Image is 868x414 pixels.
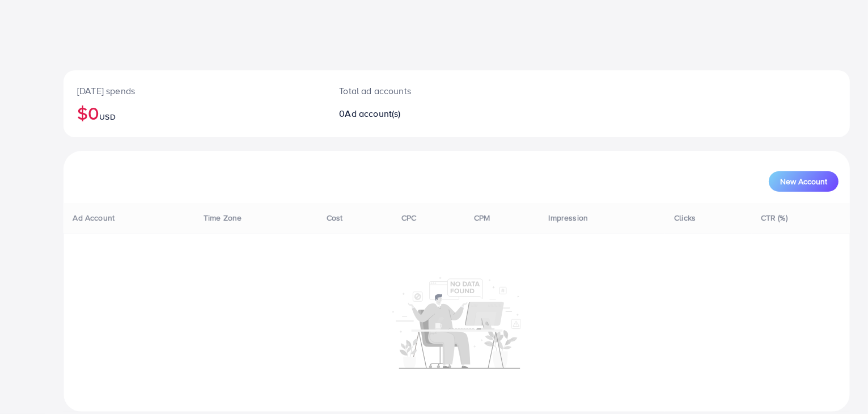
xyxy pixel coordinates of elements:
[339,108,509,119] h2: 0
[780,178,827,185] span: New Account
[339,84,509,98] p: Total ad accounts
[77,102,312,124] h2: $0
[77,84,312,98] p: [DATE] spends
[345,107,401,120] span: Ad account(s)
[99,111,115,122] span: USD
[769,171,839,192] button: New Account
